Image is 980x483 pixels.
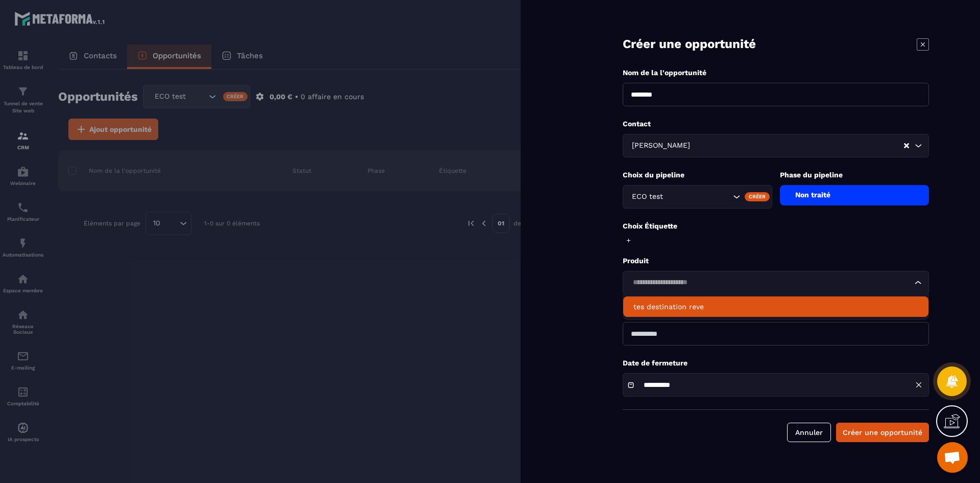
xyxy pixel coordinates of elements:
p: Date de fermeture [623,358,929,368]
div: Search for option [623,134,929,157]
p: Phase du pipeline [780,170,929,180]
input: Search for option [629,277,912,288]
p: Créer une opportunité [623,36,756,53]
input: Search for option [665,191,730,202]
p: Produit [623,256,929,266]
div: Ouvrir le chat [937,442,968,473]
p: Nom de la l'opportunité [623,68,929,78]
p: tes destination reve [633,302,918,312]
div: Search for option [623,271,929,294]
p: Contact [623,119,929,129]
div: Créer [745,192,770,201]
span: [PERSON_NAME] [629,140,692,151]
span: ECO test [629,191,665,202]
div: Search for option [623,185,772,209]
p: Choix Étiquette [623,221,929,231]
p: Choix du pipeline [623,170,772,180]
button: Annuler [787,423,831,442]
button: Clear Selected [904,142,909,150]
button: Créer une opportunité [836,423,929,442]
input: Search for option [692,140,903,151]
